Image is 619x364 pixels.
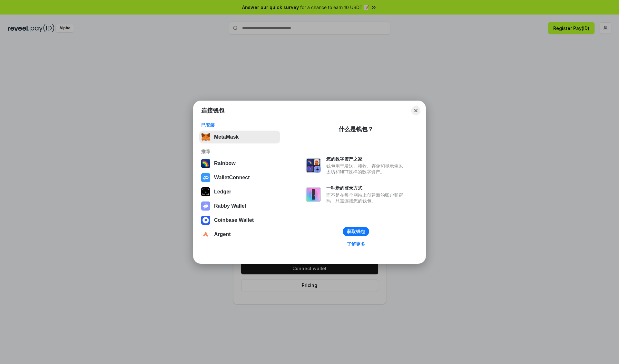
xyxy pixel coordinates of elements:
[326,192,406,204] div: 而不是在每个网站上创建新的账户和密码，只需连接您的钱包。
[201,187,210,196] img: svg+xml,%3Csvg%20xmlns%3D%22http%3A%2F%2Fwww.w3.org%2F2000%2Fsvg%22%20width%3D%2228%22%20height%3...
[201,149,278,154] div: 推荐
[201,173,210,182] img: svg+xml,%3Csvg%20width%3D%2228%22%20height%3D%2228%22%20viewBox%3D%220%200%2028%2028%22%20fill%3D...
[343,240,369,248] a: 了解更多
[411,106,420,115] button: Close
[339,125,373,133] div: 什么是钱包？
[201,230,210,239] img: svg+xml,%3Csvg%20width%3D%2228%22%20height%3D%2228%22%20viewBox%3D%220%200%2028%2028%22%20fill%3D...
[199,214,280,227] button: Coinbase Wallet
[214,175,250,181] div: WalletConnect
[214,231,231,237] div: Argent
[326,156,406,162] div: 您的数字资产之家
[347,241,365,247] div: 了解更多
[201,122,278,128] div: 已安装
[326,163,406,175] div: 钱包用于发送、接收、存储和显示像以太坊和NFT这样的数字资产。
[201,202,210,211] img: svg+xml,%3Csvg%20xmlns%3D%22http%3A%2F%2Fwww.w3.org%2F2000%2Fsvg%22%20fill%3D%22none%22%20viewBox...
[214,189,231,195] div: Ledger
[199,171,280,184] button: WalletConnect
[214,161,236,166] div: Rainbow
[199,131,280,143] button: MetaMask
[199,200,280,212] button: Rabby Wallet
[199,185,280,198] button: Ledger
[201,159,210,168] img: svg+xml,%3Csvg%20width%3D%22120%22%20height%3D%22120%22%20viewBox%3D%220%200%20120%20120%22%20fil...
[306,158,321,173] img: svg+xml,%3Csvg%20xmlns%3D%22http%3A%2F%2Fwww.w3.org%2F2000%2Fsvg%22%20fill%3D%22none%22%20viewBox...
[347,229,365,234] div: 获取钱包
[326,185,406,191] div: 一种新的登录方式
[306,187,321,202] img: svg+xml,%3Csvg%20xmlns%3D%22http%3A%2F%2Fwww.w3.org%2F2000%2Fsvg%22%20fill%3D%22none%22%20viewBox...
[214,134,239,140] div: MetaMask
[214,217,254,223] div: Coinbase Wallet
[199,228,280,241] button: Argent
[201,107,224,114] h1: 连接钱包
[214,203,246,209] div: Rabby Wallet
[343,227,369,236] button: 获取钱包
[201,216,210,225] img: svg+xml,%3Csvg%20width%3D%2228%22%20height%3D%2228%22%20viewBox%3D%220%200%2028%2028%22%20fill%3D...
[201,133,210,142] img: svg+xml,%3Csvg%20fill%3D%22none%22%20height%3D%2233%22%20viewBox%3D%220%200%2035%2033%22%20width%...
[199,157,280,170] button: Rainbow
